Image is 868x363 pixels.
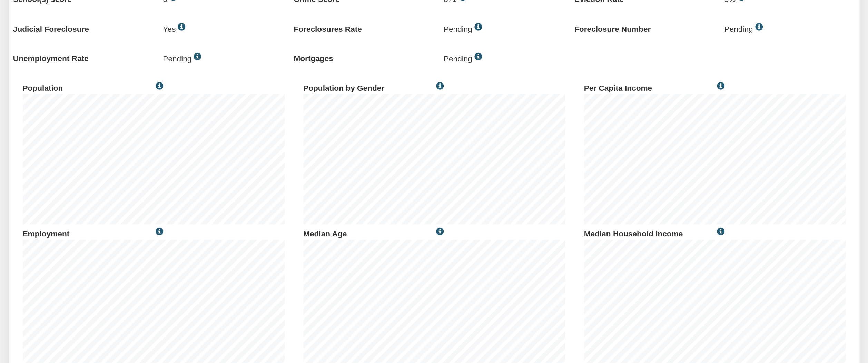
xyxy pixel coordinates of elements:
[13,49,154,65] label: Unemployment Rate
[584,224,714,240] label: Median Household income
[23,78,154,94] label: Population
[163,19,176,39] p: Yes
[163,49,191,69] p: Pending
[724,19,753,39] p: Pending
[23,224,154,240] label: Employment
[294,49,434,65] label: Mortgages
[303,224,434,240] label: Median Age
[13,19,154,35] label: Judicial Foreclosure
[584,78,714,94] label: Per Capita Income
[303,78,434,94] label: Population by Gender
[444,49,472,69] p: Pending
[574,19,715,35] label: Foreclosure Number
[294,19,434,35] label: Foreclosures Rate
[444,19,472,39] p: Pending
